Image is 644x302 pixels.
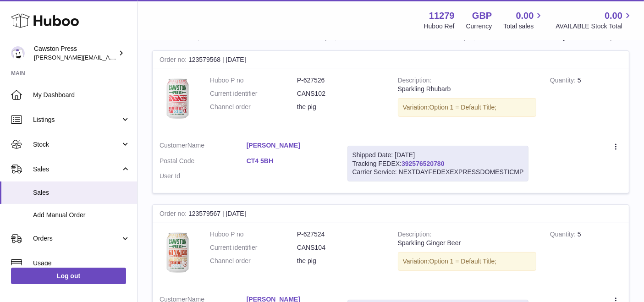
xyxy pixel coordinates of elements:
strong: Quantity [550,77,578,86]
dd: CANS102 [297,89,384,98]
dt: User Id [160,172,247,181]
div: 123579568 | [DATE] [153,51,629,69]
div: Cawston Press [34,44,116,62]
span: Option 1 = Default Title; [429,104,497,111]
dt: Channel order [210,103,297,111]
dt: Current identifier [210,89,297,98]
span: Add Manual Order [33,211,130,220]
span: AVAILABLE Stock Total [556,22,633,31]
span: Total sales [503,22,544,31]
span: Orders [33,234,121,243]
a: 0.00 AVAILABLE Stock Total [556,10,633,31]
a: 0.00 Total sales [503,10,544,31]
div: Sparkling Rhubarb [398,85,536,93]
a: Log out [11,268,126,284]
span: Sales [33,188,130,197]
div: Huboo Ref [424,22,455,31]
span: Option 1 = Default Title; [429,258,497,265]
img: 112791717167727.png [160,230,196,279]
span: 0.00 [605,10,622,22]
dt: Huboo P no [210,230,297,239]
a: CT4 5BH [247,157,334,165]
div: Sparkling Ginger Beer [398,239,536,247]
span: Listings [33,115,121,124]
span: My Dashboard [33,91,130,99]
dt: Postal Code [160,157,247,168]
div: Variation: [398,98,536,117]
td: 5 [543,223,629,288]
strong: GBP [472,10,492,22]
div: Currency [466,22,492,31]
img: 112791717167690.png [160,76,196,125]
dd: P-627526 [297,76,384,85]
span: Sales [33,165,121,174]
dt: Huboo P no [210,76,297,85]
span: Customer [160,142,187,149]
dd: the pig [297,103,384,111]
strong: Order no [160,210,188,220]
div: Variation: [398,252,536,271]
img: thomas.carson@cawstonpress.com [11,46,25,60]
dd: CANS104 [297,243,384,252]
div: Carrier Service: NEXTDAYFEDEXEXPRESSDOMESTICMP [352,168,524,176]
dt: Name [160,141,247,152]
dt: Current identifier [210,243,297,252]
div: 123579567 | [DATE] [153,205,629,223]
strong: Order no [160,56,188,66]
strong: Description [398,77,432,86]
a: [PERSON_NAME] [247,141,334,150]
span: Usage [33,259,130,268]
td: 5 [543,69,629,134]
span: 0.00 [516,10,534,22]
dd: the pig [297,257,384,265]
span: Stock [33,140,121,149]
dt: Channel order [210,257,297,265]
strong: Description [398,231,432,240]
div: Tracking FEDEX: [347,146,529,182]
span: [PERSON_NAME][EMAIL_ADDRESS][PERSON_NAME][DOMAIN_NAME] [34,54,233,61]
div: Shipped Date: [DATE] [352,151,524,159]
strong: Quantity [550,231,578,240]
dd: P-627524 [297,230,384,239]
strong: 11279 [429,10,455,22]
a: 392576520780 [402,160,444,167]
